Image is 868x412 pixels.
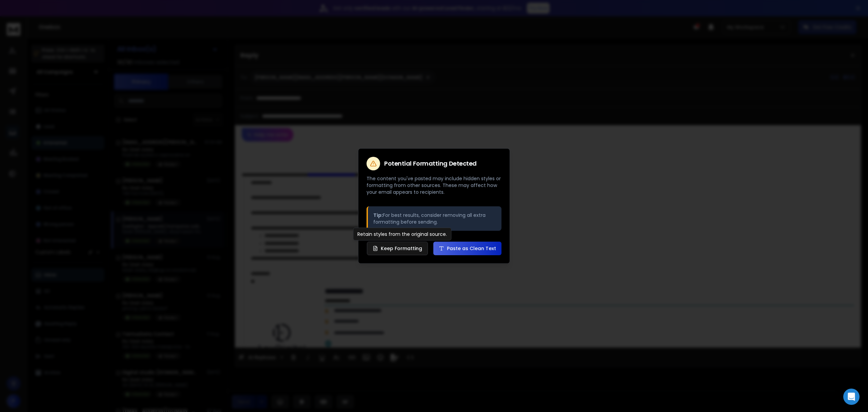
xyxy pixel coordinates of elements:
div: Retain styles from the original source. [353,228,451,241]
button: Keep Formatting [367,242,428,255]
h2: Potential Formatting Detected [384,161,477,167]
button: Paste as Clean Text [433,242,501,255]
p: For best results, consider removing all extra formatting before sending. [373,212,496,225]
strong: Tip: [373,212,383,219]
p: The content you've pasted may include hidden styles or formatting from other sources. These may a... [367,175,501,195]
div: Open Intercom Messenger [843,389,860,405]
